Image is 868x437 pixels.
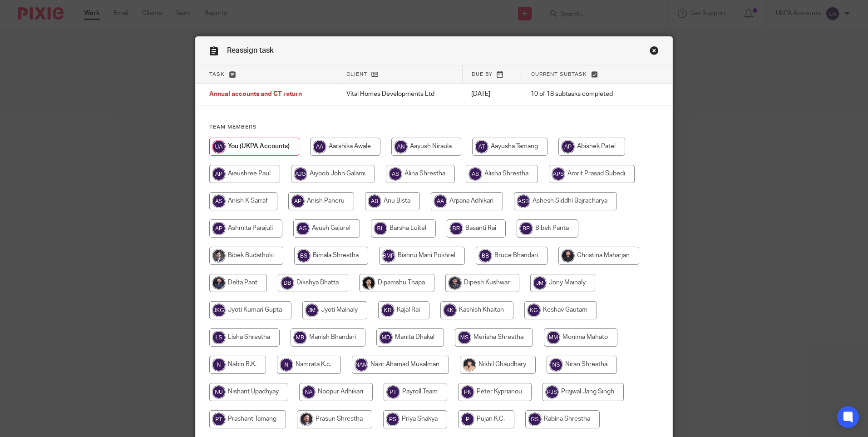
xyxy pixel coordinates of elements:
h4: Team members [209,124,659,131]
span: Client [346,72,367,77]
p: [DATE] [471,89,513,99]
p: Vital Homes Developments Ltd [346,89,454,99]
span: Current subtask [531,72,587,77]
span: Annual accounts and CT return [209,91,302,98]
span: Reassign task [227,47,274,54]
td: 10 of 18 subtasks completed [522,84,640,105]
a: Close this dialog window [650,46,659,58]
span: Due by [472,72,493,77]
span: Task [209,72,225,77]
